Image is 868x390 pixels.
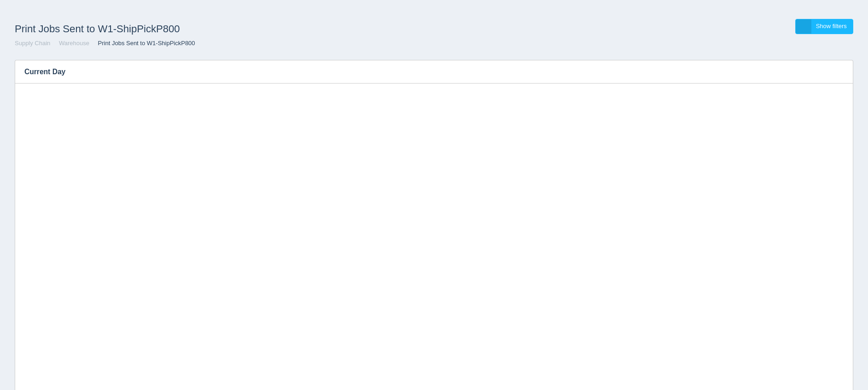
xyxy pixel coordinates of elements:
a: Supply Chain [15,40,50,47]
a: Warehouse [59,40,89,47]
a: Show filters [795,19,853,34]
h1: Print Jobs Sent to W1-ShipPickP800 [15,19,434,39]
span: Show filters [816,23,847,30]
h3: Current Day [15,60,839,83]
li: Print Jobs Sent to W1-ShipPickP800 [91,39,195,48]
